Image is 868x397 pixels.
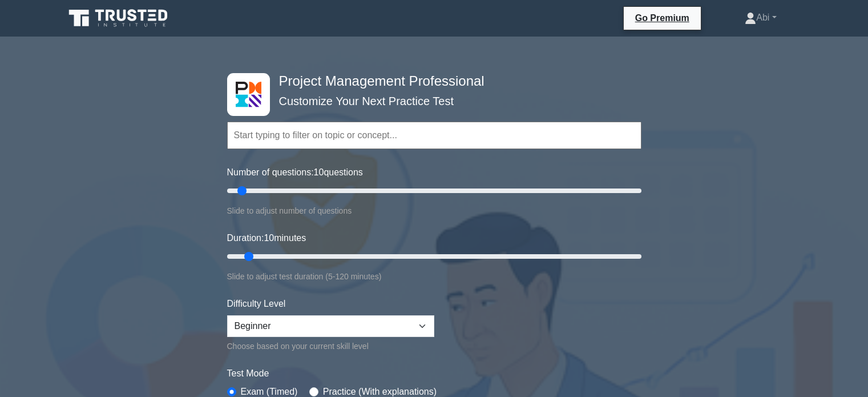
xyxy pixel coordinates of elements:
[264,233,274,243] span: 10
[717,6,804,29] a: Abi
[227,231,306,245] label: Duration: minutes
[628,11,696,25] a: Go Premium
[227,204,641,218] div: Slide to adjust number of questions
[227,166,363,179] label: Number of questions: questions
[227,122,641,149] input: Start typing to filter on topic or concept...
[227,339,434,353] div: Choose based on your current skill level
[227,367,641,380] label: Test Mode
[274,73,586,90] h4: Project Management Professional
[227,297,286,311] label: Difficulty Level
[314,167,324,177] span: 10
[227,270,641,283] div: Slide to adjust test duration (5-120 minutes)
